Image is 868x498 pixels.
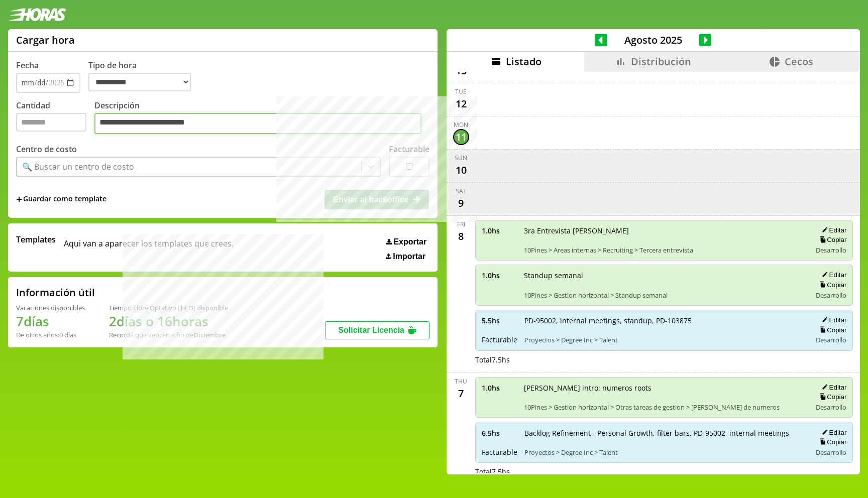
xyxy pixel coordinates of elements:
[816,335,846,344] span: Desarrollo
[16,194,106,205] span: +Guardar como template
[482,428,517,438] span: 6.5 hs
[819,383,846,392] button: Editar
[455,154,467,162] div: Sun
[475,355,853,364] div: Total 7.5 hs
[482,335,517,344] span: Facturable
[22,161,134,172] div: 🔍 Buscar un centro de costo
[524,316,805,325] span: PD-95002, internal meetings, standup, PD-103875
[816,235,846,244] button: Copiar
[94,100,429,137] label: Descripción
[393,252,425,261] span: Importar
[16,194,22,205] span: +
[383,237,429,247] button: Exportar
[506,55,541,68] span: Listado
[16,113,86,132] input: Cantidad
[524,428,805,438] span: Backlog Refinement - Personal Growth, filter bars, PD-95002, internal meetings
[524,291,805,300] span: 10Pines > Gestion horizontal > Standup semanal
[816,281,846,289] button: Copiar
[816,245,846,255] span: Desarrollo
[524,226,805,235] span: 3ra Entrevista [PERSON_NAME]
[819,271,846,279] button: Editar
[16,234,56,245] span: Templates
[453,129,469,145] div: 11
[816,326,846,334] button: Copiar
[16,144,77,155] label: Centro de costo
[109,312,228,330] h1: 2 días o 16 horas
[454,120,468,129] div: Mon
[453,162,469,178] div: 10
[524,403,805,412] span: 10Pines > Gestion horizontal > Otras tareas de gestion > [PERSON_NAME] de numeros
[94,113,421,134] textarea: Descripción
[16,303,85,312] div: Vacaciones disponibles
[453,386,469,402] div: 7
[482,316,517,325] span: 5.5 hs
[109,303,228,312] div: Tiempo Libre Optativo (TiLO) disponible
[816,393,846,401] button: Copiar
[457,220,465,228] div: Fri
[88,60,199,93] label: Tipo de hora
[785,55,813,68] span: Cecos
[816,448,846,457] span: Desarrollo
[16,312,85,330] h1: 7 días
[193,330,226,339] b: Diciembre
[389,144,429,155] label: Facturable
[16,330,85,339] div: De otros años: 0 días
[475,467,853,476] div: Total 7.5 hs
[455,377,467,386] div: Thu
[447,72,860,473] div: scrollable content
[16,33,75,47] h1: Cargar hora
[816,403,846,412] span: Desarrollo
[455,87,467,96] div: Tue
[8,8,66,21] img: logotipo
[607,33,699,47] span: Agosto 2025
[816,291,846,300] span: Desarrollo
[456,187,467,195] div: Sat
[819,226,846,234] button: Editar
[524,383,805,393] span: [PERSON_NAME] intro: numeros roots
[16,60,39,71] label: Fecha
[819,428,846,437] button: Editar
[453,96,469,112] div: 12
[453,228,469,244] div: 8
[482,447,517,457] span: Facturable
[16,100,94,137] label: Cantidad
[453,195,469,211] div: 9
[325,321,429,339] button: Solicitar Licencia
[524,271,805,280] span: Standup semanal
[819,316,846,324] button: Editar
[393,237,426,246] span: Exportar
[524,448,805,457] span: Proyectos > Degree Inc > Talent
[816,438,846,446] button: Copiar
[64,234,234,261] span: Aqui van a aparecer los templates que crees.
[88,73,191,91] select: Tipo de hora
[631,55,691,68] span: Distribución
[109,330,228,339] div: Recordá que vencen a fin de
[482,226,517,235] span: 1.0 hs
[524,245,805,255] span: 10Pines > Areas internas > Recruiting > Tercera entrevista
[524,335,805,344] span: Proyectos > Degree Inc > Talent
[16,286,95,299] h2: Información útil
[482,271,517,280] span: 1.0 hs
[482,383,517,393] span: 1.0 hs
[338,326,404,334] span: Solicitar Licencia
